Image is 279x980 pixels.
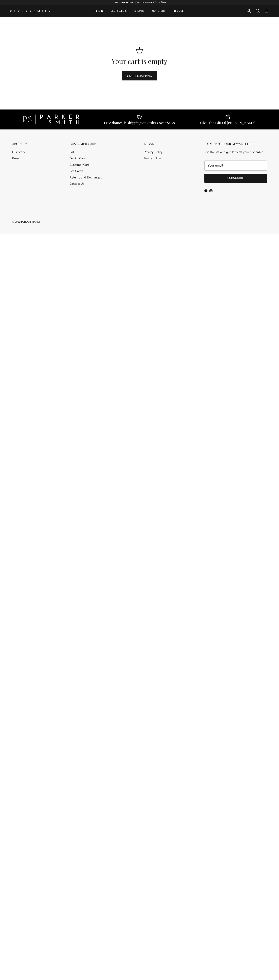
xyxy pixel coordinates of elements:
a: [PERSON_NAME] [20,220,40,223]
div: Give The Gift Of [PERSON_NAME] [200,121,255,125]
a: Customer Care [70,163,90,167]
strong: FREE SHIPPING ON DOMESTIC ORDERS OVER $200 [113,1,166,4]
div: SIGN UP FOR OUR NEWSLETTER [204,142,267,146]
a: FIT GUIDE [169,5,187,17]
p: Join the list and get 15% off your first order [204,150,267,154]
a: Terms of Use [144,156,161,160]
a: Privacy Policy [144,150,162,154]
a: FAQ [70,150,76,154]
a: Our Story [12,150,25,154]
a: Press [12,156,20,160]
a: Account [245,9,251,14]
a: Contact Us [70,182,84,186]
img: Parker Smith [10,10,50,12]
button: Subscribe [204,174,267,183]
input: Email [204,161,267,171]
div: Free domestic shipping on orders over $200 [104,121,175,125]
a: BEST SELLERS [107,5,130,17]
a: SHOP BY [131,5,148,17]
div: Secondary [140,142,167,196]
div: Secondary [8,142,32,196]
div: LEGAL [144,142,162,146]
a: Denim Care [70,156,85,160]
h1: Your cart is empty [10,57,269,65]
a: OUR STORY [149,5,169,17]
a: Gift Cards [70,169,83,173]
div: ABOUT US [12,142,28,146]
div: CUSTOMER CARE [70,142,102,146]
a: NEW IN [91,5,106,17]
div: Secondary [66,142,106,196]
span: © 2025 . [12,220,41,223]
a: Start shopping [122,71,157,80]
div: Primary [60,5,218,17]
a: Returns and Exchanges [70,175,102,179]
